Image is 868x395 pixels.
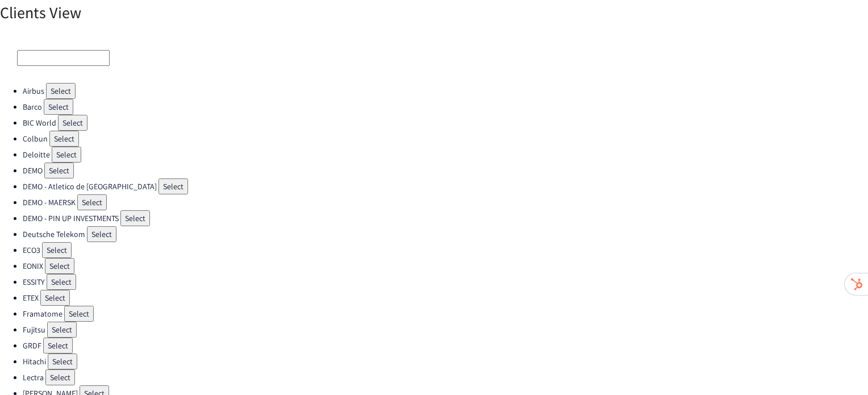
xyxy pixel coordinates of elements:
button: Select [58,115,87,131]
button: Select [52,147,81,163]
li: DEMO [23,163,868,178]
li: BIC World [23,115,868,131]
li: Colbun [23,131,868,147]
li: Fujitsu [23,322,868,338]
li: EONIX [23,258,868,274]
button: Select [120,210,150,226]
li: GRDF [23,338,868,354]
button: Select [44,163,74,178]
button: Select [47,322,77,338]
li: DEMO - MAERSK [23,194,868,210]
li: DEMO - PIN UP INVESTMENTS [23,210,868,226]
button: Select [48,354,77,369]
li: Lectra [23,369,868,385]
button: Select [45,369,75,385]
li: Framatome [23,306,868,322]
button: Select [64,306,94,322]
li: DEMO - Atletico de [GEOGRAPHIC_DATA] [23,178,868,194]
button: Select [40,290,70,306]
button: Select [87,226,116,242]
button: Select [44,99,73,115]
li: Hitachi [23,354,868,369]
button: Select [46,83,76,99]
button: Select [77,194,107,210]
li: Barco [23,99,868,115]
li: ESSITY [23,274,868,290]
li: Deutsche Telekom [23,226,868,242]
li: ETEX [23,290,868,306]
button: Select [45,258,74,274]
li: Airbus [23,83,868,99]
li: ECO3 [23,242,868,258]
button: Select [158,178,188,194]
button: Select [42,242,72,258]
button: Select [49,131,79,147]
li: Deloitte [23,147,868,163]
iframe: Chat Widget [811,340,868,395]
button: Select [43,338,73,354]
button: Select [47,274,76,290]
